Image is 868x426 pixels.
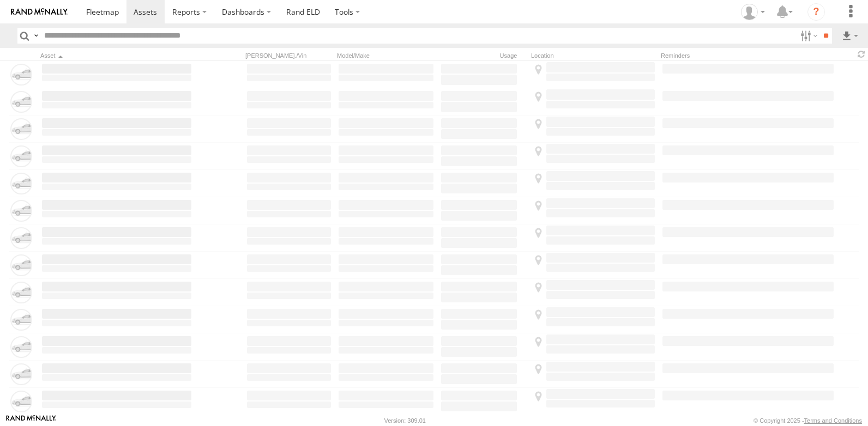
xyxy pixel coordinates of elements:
[245,52,333,59] div: [PERSON_NAME]./Vin
[337,52,435,59] div: Model/Make
[531,52,656,59] div: Location
[807,3,825,21] i: ?
[40,52,193,59] div: Click to Sort
[841,28,859,44] label: Export results as...
[6,415,56,426] a: Visit our Website
[796,28,819,44] label: Search Filter Options
[754,417,862,424] div: © Copyright 2025 -
[32,28,40,44] label: Search Query
[737,4,769,20] div: Victor Calcano Jr
[855,49,868,59] span: Refresh
[661,52,762,59] div: Reminders
[11,8,68,16] img: rand-logo.svg
[439,52,527,59] div: Usage
[384,417,426,424] div: Version: 309.01
[804,417,862,424] a: Terms and Conditions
